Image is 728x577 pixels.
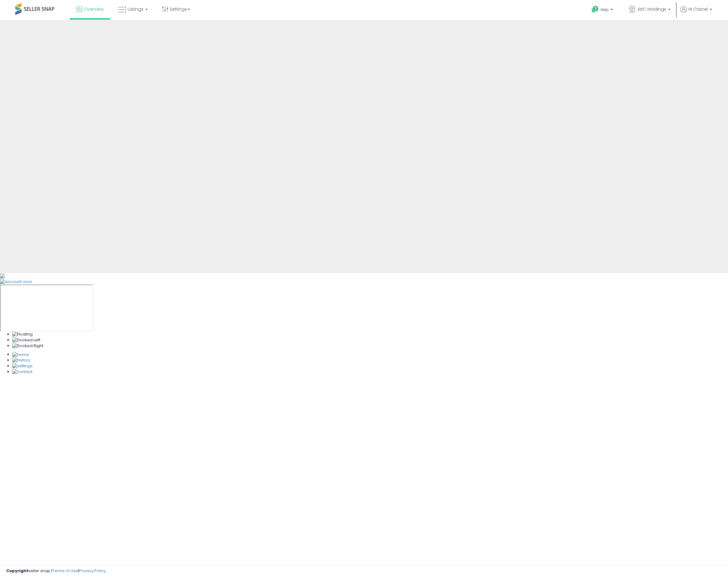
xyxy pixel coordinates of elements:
img: Settings [12,363,33,369]
span: Help [600,7,609,12]
span: JWC Holdings [637,6,666,12]
span: Hi Crisnel [688,6,708,12]
i: Get Help [591,5,599,13]
a: Help [587,1,619,20]
img: History [12,357,30,363]
img: Docked Right [12,343,43,349]
a: Hi Crisnel [680,6,712,20]
img: Docked Left [12,337,40,343]
img: Contact [12,369,32,375]
span: Listings [128,6,143,12]
img: Floating [12,332,33,337]
span: Overview [84,6,104,12]
img: Home [12,352,29,358]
